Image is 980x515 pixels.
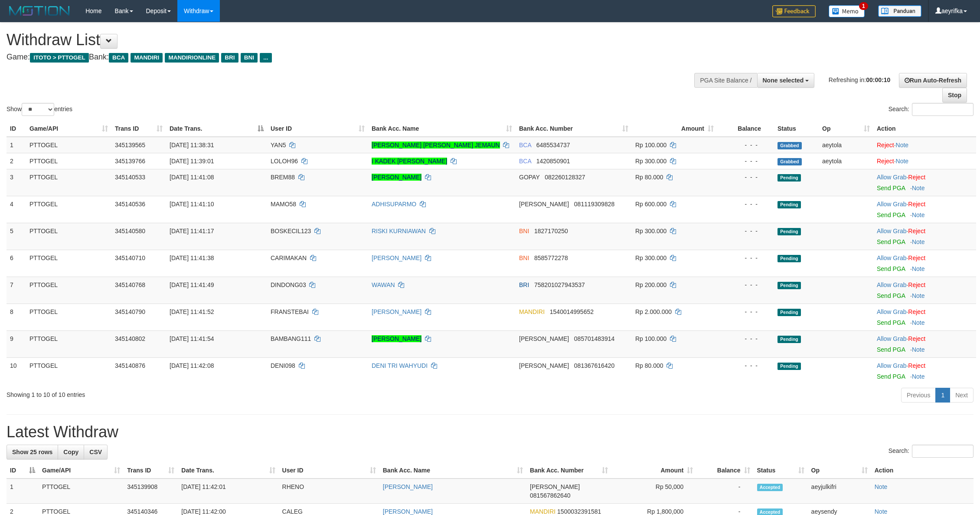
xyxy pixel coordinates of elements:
[170,281,214,288] span: [DATE] 11:41:49
[271,201,296,208] span: MAMO58
[574,335,614,342] span: Copy 085701483914 to clipboard
[7,223,26,250] td: 5
[899,73,967,88] a: Run Auto-Refresh
[908,308,925,315] a: Reject
[873,330,976,357] td: ·
[519,158,531,165] span: BCA
[721,361,771,370] div: - - -
[26,250,111,277] td: PTTOGEL
[877,174,908,181] span: ·
[908,281,925,288] a: Reject
[877,142,894,149] a: Reject
[516,121,632,137] th: Bank Acc. Number: activate to sort column ascending
[271,281,306,288] span: DINDONG03
[557,508,601,515] span: Copy 1500032391581 to clipboard
[912,445,973,458] input: Search:
[165,53,219,63] span: MANDIRIONLINE
[635,228,666,234] span: Rp 300.000
[912,319,925,326] a: Note
[877,265,905,272] a: Send PGA
[912,373,925,380] a: Note
[889,103,973,116] label: Search:
[115,142,145,149] span: 345139565
[829,76,890,83] span: Refreshing in:
[115,281,145,288] span: 345140768
[271,158,298,165] span: LOLOH96
[877,238,905,245] a: Send PGA
[635,201,666,208] span: Rp 600.000
[877,373,905,380] a: Send PGA
[777,142,802,149] span: Grabbed
[519,228,529,234] span: BNI
[901,388,936,403] a: Previous
[950,388,973,403] a: Next
[39,462,124,479] th: Game/API: activate to sort column ascending
[721,227,771,235] div: - - -
[635,142,666,149] span: Rp 100.000
[519,362,569,369] span: [PERSON_NAME]
[84,445,108,459] a: CSV
[534,254,568,261] span: Copy 8585772278 to clipboard
[7,423,973,441] h1: Latest Withdraw
[877,319,905,326] a: Send PGA
[267,121,368,137] th: User ID: activate to sort column ascending
[942,88,967,102] a: Stop
[536,142,570,149] span: Copy 6485534737 to clipboard
[26,137,111,153] td: PTTOGEL
[530,492,570,499] span: Copy 081567862640 to clipboard
[877,201,906,208] a: Allow Grab
[777,363,801,370] span: Pending
[873,153,976,169] td: ·
[632,121,717,137] th: Amount: activate to sort column ascending
[279,462,379,479] th: User ID: activate to sort column ascending
[170,254,214,261] span: [DATE] 11:41:38
[777,336,801,343] span: Pending
[7,53,645,62] h4: Game: Bank:
[877,158,894,165] a: Reject
[873,277,976,304] td: ·
[877,281,906,288] a: Allow Grab
[530,508,555,515] span: MANDIRI
[271,308,309,315] span: FRANSTEBAI
[519,308,545,315] span: MANDIRI
[717,121,774,137] th: Balance
[877,308,906,315] a: Allow Grab
[871,462,973,479] th: Action
[877,201,908,208] span: ·
[519,174,539,181] span: GOPAY
[115,335,145,342] span: 345140802
[26,153,111,169] td: PTTOGEL
[721,254,771,262] div: - - -
[772,5,816,17] img: Feedback.jpg
[721,157,771,165] div: - - -
[912,346,925,353] a: Note
[372,362,428,369] a: DENI TRI WAHYUDI
[124,479,178,504] td: 345139908
[912,292,925,299] a: Note
[124,462,178,479] th: Trans ID: activate to sort column ascending
[22,103,54,116] select: Showentries
[866,76,890,83] strong: 00:00:10
[819,153,873,169] td: aeytola
[877,335,906,342] a: Allow Grab
[7,479,39,504] td: 1
[819,137,873,153] td: aeytola
[271,254,307,261] span: CARIMAKAN
[763,77,804,84] span: None selected
[873,196,976,223] td: ·
[279,479,379,504] td: RHENO
[912,238,925,245] a: Note
[178,479,278,504] td: [DATE] 11:42:01
[519,142,531,149] span: BCA
[534,281,585,288] span: Copy 758201027943537 to clipboard
[808,462,871,479] th: Op: activate to sort column ascending
[754,462,808,479] th: Status: activate to sort column ascending
[526,462,611,479] th: Bank Acc. Number: activate to sort column ascending
[379,462,526,479] th: Bank Acc. Name: activate to sort column ascending
[30,53,89,63] span: ITOTO > PTTOGEL
[875,483,888,490] a: Note
[519,254,529,261] span: BNI
[757,73,815,88] button: None selected
[7,121,26,137] th: ID
[26,304,111,330] td: PTTOGEL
